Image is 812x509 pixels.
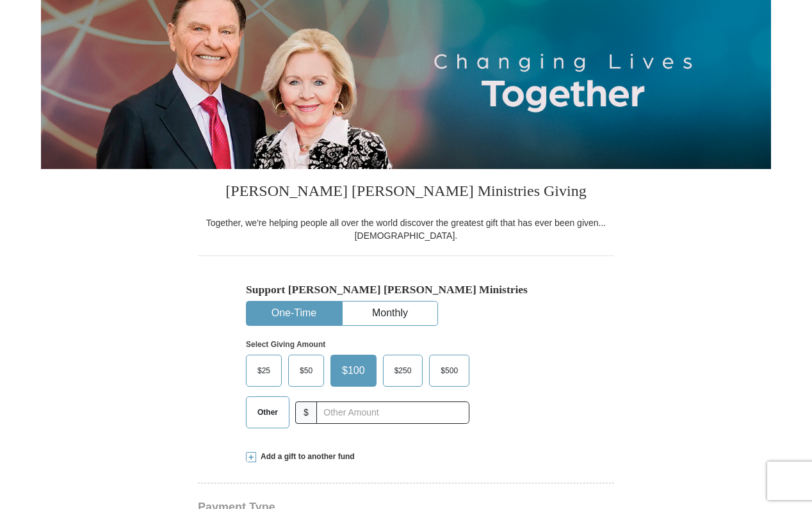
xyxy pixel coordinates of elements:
h5: Support [PERSON_NAME] [PERSON_NAME] Ministries [246,283,566,296]
button: Monthly [343,302,437,325]
span: $25 [251,361,277,380]
span: $250 [388,361,418,380]
span: $50 [293,361,319,380]
input: Other Amount [316,401,469,424]
span: Other [251,403,284,422]
button: One-Time [247,302,341,325]
h3: [PERSON_NAME] [PERSON_NAME] Ministries Giving [198,169,614,216]
span: $100 [336,361,371,380]
span: $500 [434,361,464,380]
div: Together, we're helping people all over the world discover the greatest gift that has ever been g... [198,216,614,242]
span: Add a gift to another fund [256,451,355,462]
strong: Select Giving Amount [246,340,325,349]
span: $ [295,401,317,424]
